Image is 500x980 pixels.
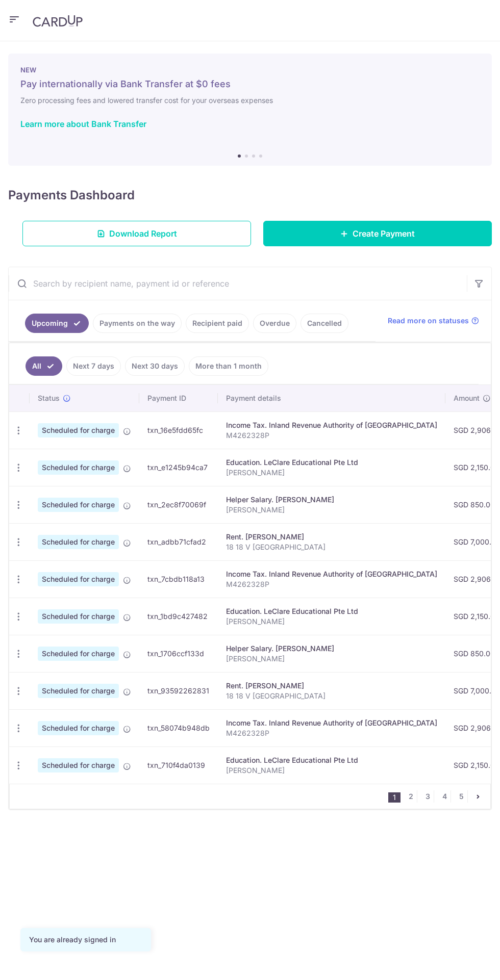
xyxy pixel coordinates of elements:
a: 5 [455,790,467,803]
span: Scheduled for charge [38,647,119,661]
span: Scheduled for charge [38,572,119,586]
h5: Pay internationally via Bank Transfer at $0 fees [20,78,480,90]
div: Rent. [PERSON_NAME] [226,681,437,691]
h4: Payments Dashboard [8,186,135,204]
div: Education. LeClare Educational Pte Ltd [226,606,437,616]
td: txn_16e5fdd65fc [139,411,218,449]
a: Recipient paid [186,314,249,333]
span: Amount [454,393,480,403]
td: txn_7cbdb118a13 [139,560,218,598]
span: Status [38,393,60,403]
div: Income Tax. Inland Revenue Authority of [GEOGRAPHIC_DATA] [226,420,437,430]
p: 18 18 V [GEOGRAPHIC_DATA] [226,542,437,552]
h6: Zero processing fees and lowered transfer cost for your overseas expenses [20,94,480,107]
a: Overdue [253,314,296,333]
a: Next 7 days [66,356,121,376]
a: Create Payment [263,221,492,246]
p: M4262328P [226,728,437,738]
div: You are already signed in [29,935,142,945]
span: Download Report [109,227,177,240]
li: 1 [388,792,401,803]
span: Scheduled for charge [38,721,119,735]
a: More than 1 month [189,356,268,376]
a: 4 [438,790,451,803]
td: txn_e1245b94ca7 [139,449,218,486]
span: Read more on statuses [388,316,469,326]
div: Education. LeClare Educational Pte Ltd [226,457,437,468]
td: txn_710f4da0139 [139,746,218,784]
div: Income Tax. Inland Revenue Authority of [GEOGRAPHIC_DATA] [226,569,437,579]
span: Create Payment [353,227,415,240]
td: txn_1bd9c427482 [139,598,218,635]
div: Education. LeClare Educational Pte Ltd [226,755,437,765]
span: Scheduled for charge [38,535,119,549]
span: Scheduled for charge [38,423,119,437]
span: Scheduled for charge [38,460,119,475]
a: Learn more about Bank Transfer [20,119,146,129]
p: M4262328P [226,579,437,589]
td: txn_2ec8f70069f [139,486,218,523]
a: Next 30 days [125,356,185,376]
a: Upcoming [25,314,89,333]
div: Income Tax. Inland Revenue Authority of [GEOGRAPHIC_DATA] [226,718,437,728]
p: M4262328P [226,430,437,441]
td: txn_58074b948db [139,709,218,746]
a: Download Report [22,221,251,246]
p: [PERSON_NAME] [226,654,437,664]
p: [PERSON_NAME] [226,765,437,776]
div: Helper Salary. [PERSON_NAME] [226,495,437,505]
a: Read more on statuses [388,316,479,326]
th: Payment details [218,385,445,411]
span: Scheduled for charge [38,684,119,698]
a: All [26,356,62,376]
div: Rent. [PERSON_NAME] [226,532,437,542]
a: Payments on the way [93,314,182,333]
p: 18 18 V [GEOGRAPHIC_DATA] [226,691,437,701]
img: CardUp [33,15,83,27]
th: Payment ID [139,385,218,411]
p: [PERSON_NAME] [226,505,437,515]
td: txn_1706ccf133d [139,635,218,672]
td: txn_adbb71cfad2 [139,523,218,560]
input: Search by recipient name, payment id or reference [9,267,467,300]
p: [PERSON_NAME] [226,468,437,478]
p: [PERSON_NAME] [226,616,437,627]
a: Cancelled [301,314,348,333]
a: 2 [405,790,417,803]
a: 3 [421,790,434,803]
span: Scheduled for charge [38,758,119,772]
span: Scheduled for charge [38,609,119,624]
p: NEW [20,66,480,74]
span: Scheduled for charge [38,498,119,512]
td: txn_93592262831 [139,672,218,709]
nav: pager [388,784,490,809]
div: Helper Salary. [PERSON_NAME] [226,643,437,654]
